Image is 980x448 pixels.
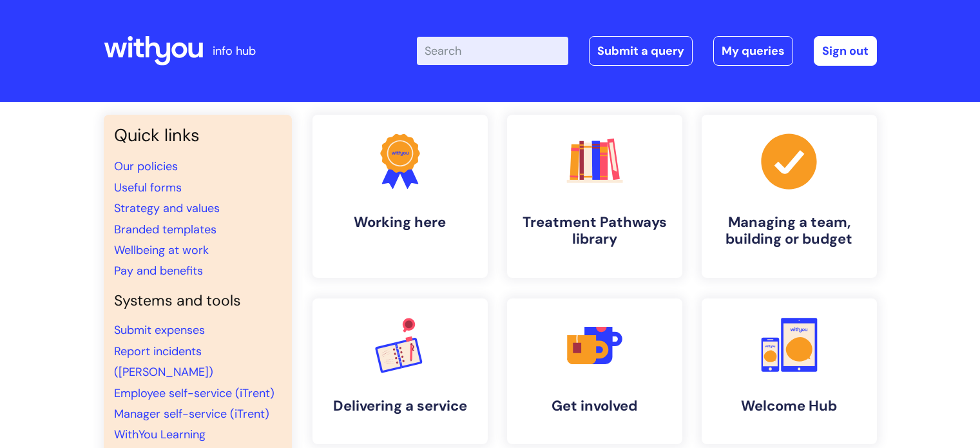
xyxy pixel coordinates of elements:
a: Branded templates [114,222,216,237]
a: Wellbeing at work [114,242,209,258]
a: Employee self-service (iTrent) [114,385,274,401]
a: Our policies [114,159,178,174]
a: Sign out [814,36,877,66]
a: Pay and benefits [114,263,203,278]
a: Report incidents ([PERSON_NAME]) [114,344,213,380]
h4: Welcome Hub [712,398,867,414]
a: Welcome Hub [702,298,877,444]
input: Search [417,37,568,65]
a: Strategy and values [114,200,220,216]
h3: Quick links [114,125,282,146]
a: Managing a team, building or budget [702,115,877,278]
h4: Working here [323,214,477,231]
a: Get involved [507,298,682,444]
a: My queries [713,36,793,66]
a: WithYou Learning [114,427,206,442]
h4: Get involved [517,398,672,414]
p: info hub [213,41,256,61]
h4: Treatment Pathways library [517,214,672,248]
a: Useful forms [114,180,182,195]
h4: Systems and tools [114,292,282,310]
a: Working here [312,115,488,278]
a: Delivering a service [312,298,488,444]
div: | - [417,36,877,66]
a: Submit expenses [114,322,205,338]
h4: Delivering a service [323,398,477,414]
a: Treatment Pathways library [507,115,682,278]
a: Submit a query [589,36,693,66]
a: Manager self-service (iTrent) [114,406,269,422]
h4: Managing a team, building or budget [712,214,867,248]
